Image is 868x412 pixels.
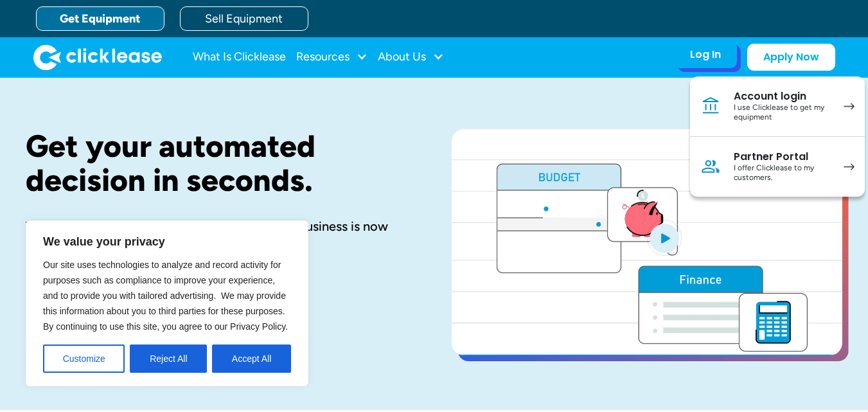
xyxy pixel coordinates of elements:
[26,218,411,251] div: The equipment you need to start or grow your business is now affordable with Clicklease.
[647,220,682,256] img: Blue play button logo on a light blue circular background
[734,163,831,183] div: I offer Clicklease to my customers.
[734,103,831,123] div: I use Clicklease to get my equipment
[296,44,368,70] div: Resources
[26,220,308,386] div: We value your privacy
[43,234,291,249] p: We value your privacy
[844,103,855,110] img: arrow
[734,150,831,163] div: Partner Portal
[844,163,855,170] img: arrow
[43,345,125,373] button: Customize
[26,129,411,197] h1: Get your automated decision in seconds.
[130,345,207,373] button: Reject All
[36,6,164,31] a: Get Equipment
[180,6,308,31] a: Sell Equipment
[378,44,444,70] div: About Us
[700,96,721,116] img: Bank icon
[33,44,162,70] a: home
[690,76,865,137] a: Account loginI use Clicklease to get my equipment
[193,44,286,70] a: What Is Clicklease
[690,76,865,197] nav: Log In
[747,44,835,71] a: Apply Now
[700,156,721,177] img: Person icon
[690,48,721,61] div: Log In
[43,260,288,332] span: Our site uses technologies to analyze and record activity for purposes such as compliance to impr...
[33,44,162,70] img: Clicklease logo
[212,345,291,373] button: Accept All
[452,129,842,355] a: open lightbox
[690,137,865,197] a: Partner PortalI offer Clicklease to my customers.
[734,90,831,103] div: Account login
